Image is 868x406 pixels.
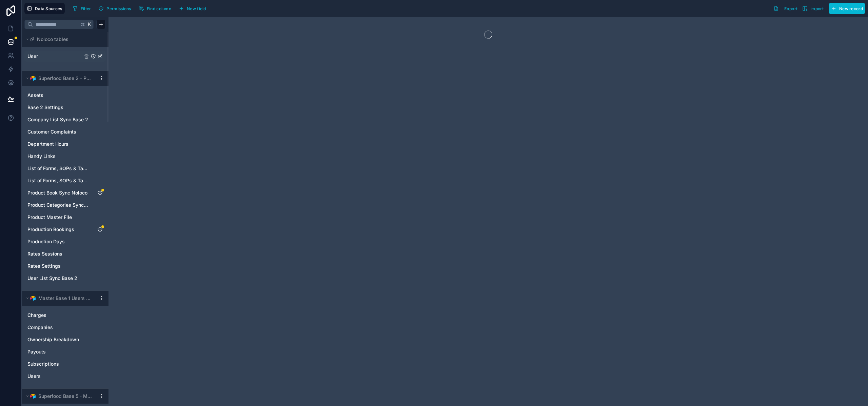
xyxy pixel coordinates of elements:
[829,3,865,14] button: New record
[24,310,106,321] div: Charges
[187,6,206,11] span: New field
[810,6,824,11] span: Import
[24,200,106,210] div: Product Categories Sync Noloco
[24,151,106,162] div: Handy Links
[826,3,865,14] a: New record
[24,334,106,345] div: Ownership Breakdown
[27,275,89,282] a: User List Sync Base 2
[37,36,68,43] span: Noloco tables
[30,296,36,301] img: Airtable Logo
[27,250,89,257] a: Rates Sessions
[27,312,89,319] a: Charges
[27,189,89,196] a: Product Book Sync Noloco
[24,35,102,44] button: Noloco tables
[136,3,174,14] button: Find column
[839,6,863,11] span: New record
[27,324,89,331] a: Companies
[27,361,59,367] span: Subscriptions
[27,226,89,233] a: Production Bookings
[81,6,91,11] span: Filter
[24,126,106,137] div: Customer Complaints
[24,3,65,14] button: Data Sources
[27,238,65,245] span: Production Days
[24,248,106,259] div: Rates Sessions
[27,153,89,160] a: Handy Links
[24,187,106,198] div: Product Book Sync Noloco
[27,348,89,355] a: Payouts
[24,74,96,83] button: Airtable LogoSuperfood Base 2 - PMF SOPS Production
[35,6,62,11] span: Data Sources
[24,322,106,333] div: Companies
[24,212,106,223] div: Product Master File
[24,139,106,149] div: Department Hours
[87,22,92,27] span: K
[24,102,106,113] div: Base 2 Settings
[24,346,106,357] div: Payouts
[27,141,68,147] span: Department Hours
[106,6,131,11] span: Permissions
[24,293,96,303] button: Airtable LogoMaster Base 1 Users Companies Synced Data
[27,324,53,331] span: Companies
[30,76,36,81] img: Airtable Logo
[27,128,89,135] a: Customer Complaints
[70,3,94,14] button: Filter
[27,275,77,282] span: User List Sync Base 2
[38,75,93,82] span: Superfood Base 2 - PMF SOPS Production
[27,141,89,147] a: Department Hours
[24,163,106,174] div: List of Forms, SOPs & Tasks [Master]
[27,312,46,319] span: Charges
[27,373,89,380] a: Users
[27,373,41,380] span: Users
[96,3,136,14] a: Permissions
[27,263,61,269] span: Rates Settings
[27,336,79,343] span: Ownership Breakdown
[27,214,89,221] a: Product Master File
[27,214,72,221] span: Product Master File
[27,53,82,60] a: User
[800,3,826,14] button: Import
[27,263,89,269] a: Rates Settings
[24,273,106,284] div: User List Sync Base 2
[24,90,106,101] div: Assets
[27,116,88,123] span: Company List Sync Base 2
[24,371,106,382] div: Users
[24,224,106,235] div: Production Bookings
[27,53,38,60] span: User
[24,261,106,271] div: Rates Settings
[27,104,63,111] span: Base 2 Settings
[27,250,62,257] span: Rates Sessions
[27,336,89,343] a: Ownership Breakdown
[38,295,93,302] span: Master Base 1 Users Companies Synced Data
[24,359,106,369] div: Subscriptions
[38,393,93,400] span: Superfood Base 5 - Maintenance Assets
[24,236,106,247] div: Production Days
[27,202,89,208] a: Product Categories Sync Noloco
[27,153,56,160] span: Handy Links
[27,238,89,245] a: Production Days
[147,6,171,11] span: Find column
[27,165,89,172] a: List of Forms, SOPs & Tasks [Master]
[24,51,106,62] div: User
[27,177,89,184] a: List of Forms, SOPs & Tasks [Versions]
[96,3,133,14] button: Permissions
[771,3,800,14] button: Export
[27,226,74,233] span: Production Bookings
[24,391,96,401] button: Airtable LogoSuperfood Base 5 - Maintenance Assets
[27,128,76,135] span: Customer Complaints
[784,6,797,11] span: Export
[27,92,89,99] a: Assets
[27,189,87,196] span: Product Book Sync Noloco
[24,175,106,186] div: List of Forms, SOPs & Tasks [Versions]
[27,116,89,123] a: Company List Sync Base 2
[24,114,106,125] div: Company List Sync Base 2
[27,348,46,355] span: Payouts
[30,393,36,399] img: Airtable Logo
[27,104,89,111] a: Base 2 Settings
[176,3,209,14] button: New field
[27,361,89,367] a: Subscriptions
[27,92,43,99] span: Assets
